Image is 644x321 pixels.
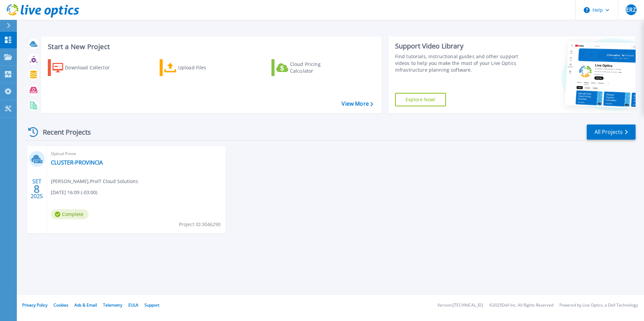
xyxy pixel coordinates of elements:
[342,101,373,107] a: View More
[30,177,43,201] div: SET 2025
[178,61,232,74] div: Upload Files
[48,59,123,76] a: Download Collector
[489,303,553,308] li: © 2025 Dell Inc. All Rights Reserved
[395,53,521,73] div: Find tutorials, instructional guides and other support videos to help you make the most of your L...
[587,124,636,140] a: All Projects
[103,302,122,308] a: Telemetry
[51,189,97,196] span: [DATE] 16:09 (-03:00)
[395,42,521,50] div: Support Video Library
[144,302,159,308] a: Support
[160,59,235,76] a: Upload Files
[26,124,100,140] div: Recent Projects
[128,302,138,308] a: EULA
[48,43,373,50] h3: Start a New Project
[179,221,221,228] span: Project ID: 3046290
[271,59,347,76] a: Cloud Pricing Calculator
[22,302,47,308] a: Privacy Policy
[559,303,638,308] li: Powered by Live Optics, a Dell Technology
[51,150,222,157] span: Optical Prime
[74,302,97,308] a: Ads & Email
[65,61,119,74] div: Download Collector
[51,209,89,219] span: Complete
[51,159,103,166] a: CLUSTER-PROVINCIA
[51,178,138,185] span: [PERSON_NAME] , ProIT Cloud Solutions
[34,186,40,192] span: 8
[290,61,344,74] div: Cloud Pricing Calculator
[626,7,636,12] span: ERZ
[54,302,68,308] a: Cookies
[395,93,446,106] a: Explore Now!
[438,303,483,308] li: Version: [TECHNICAL_ID]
